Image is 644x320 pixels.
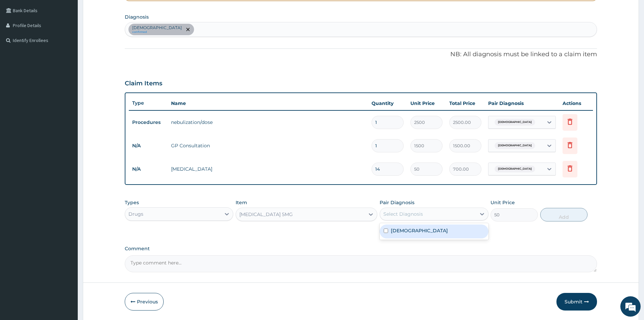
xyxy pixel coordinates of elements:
td: [MEDICAL_DATA] [168,162,368,176]
div: Drugs [128,211,143,217]
span: remove selection option [185,26,191,33]
td: GP Consultation [168,139,368,152]
label: Item [236,199,247,206]
label: Comment [125,246,597,252]
label: Pair Diagnosis [380,199,414,206]
span: [DEMOGRAPHIC_DATA] [495,166,535,172]
label: [DEMOGRAPHIC_DATA] [391,227,448,234]
td: N/A [129,163,168,175]
span: [DEMOGRAPHIC_DATA] [495,142,535,149]
div: Select Diagnosis [383,211,423,217]
th: Type [129,97,168,109]
div: Chat with us now [35,38,114,47]
td: nebulization/dose [168,115,368,129]
th: Actions [559,97,593,110]
th: Unit Price [407,97,446,110]
button: Previous [125,293,164,311]
p: [DEMOGRAPHIC_DATA] [132,25,182,30]
button: Add [540,208,588,221]
h3: Claim Items [125,80,162,87]
td: Procedures [129,116,168,129]
div: [MEDICAL_DATA] 5MG [239,211,293,218]
label: Unit Price [491,199,515,206]
label: Types [125,200,139,206]
th: Total Price [446,97,485,110]
td: N/A [129,140,168,152]
p: NB: All diagnosis must be linked to a claim item [125,50,597,59]
img: d_794563401_company_1708531726252_794563401 [13,34,27,51]
th: Pair Diagnosis [485,97,559,110]
th: Name [168,97,368,110]
label: Diagnosis [125,14,149,20]
button: Submit [556,293,597,311]
small: confirmed [132,30,182,34]
th: Quantity [368,97,407,110]
div: Minimize live chat window [111,3,127,20]
span: We're online! [39,85,93,154]
span: [DEMOGRAPHIC_DATA] [495,119,535,126]
textarea: Type your message and hit 'Enter' [3,185,129,209]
